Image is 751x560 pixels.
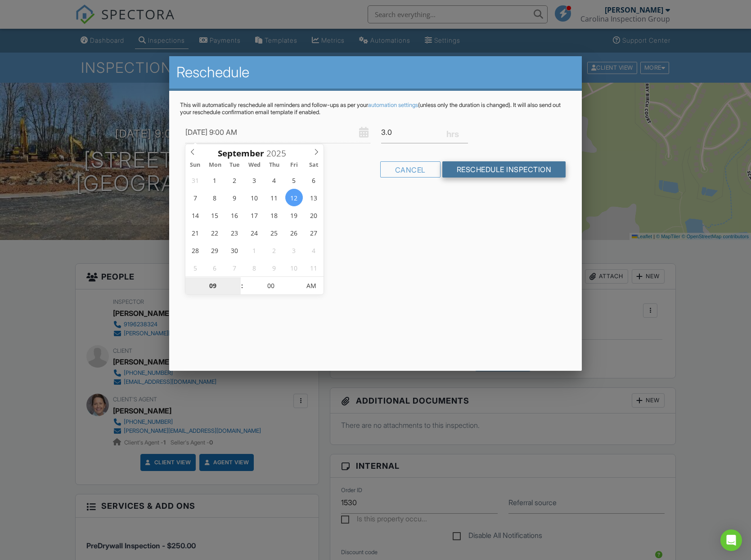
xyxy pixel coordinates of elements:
span: September 17, 2025 [246,206,263,224]
span: September 11, 2025 [265,189,283,206]
span: October 3, 2025 [285,241,303,259]
p: This will automatically reschedule all reminders and follow-ups as per your (unless only the dura... [180,102,571,116]
span: September 30, 2025 [226,241,243,259]
span: September 24, 2025 [246,224,263,241]
span: September 14, 2025 [186,206,204,224]
span: September 6, 2025 [305,171,323,189]
span: September 23, 2025 [226,224,243,241]
span: : [241,277,243,295]
a: automation settings [368,102,418,108]
span: September 13, 2025 [305,189,323,206]
input: Scroll to increment [185,277,241,295]
span: September 5, 2025 [285,171,303,189]
span: September 12, 2025 [285,189,303,206]
span: September 8, 2025 [206,189,224,206]
span: September 4, 2025 [265,171,283,189]
input: Scroll to increment [243,277,299,295]
span: October 11, 2025 [305,259,323,276]
span: September 22, 2025 [206,224,224,241]
span: September 26, 2025 [285,224,303,241]
span: September 25, 2025 [265,224,283,241]
span: September 7, 2025 [186,189,204,206]
span: September 2, 2025 [226,171,243,189]
span: September 1, 2025 [206,171,224,189]
span: September 9, 2025 [226,189,243,206]
span: September 20, 2025 [305,206,323,224]
span: Fri [284,162,304,168]
span: September 29, 2025 [206,241,224,259]
span: Scroll to increment [218,149,264,158]
input: Reschedule Inspection [442,161,566,178]
span: October 10, 2025 [285,259,303,276]
span: Thu [264,162,284,168]
span: September 3, 2025 [246,171,263,189]
span: October 2, 2025 [265,241,283,259]
span: October 8, 2025 [246,259,263,276]
span: September 28, 2025 [186,241,204,259]
h2: Reschedule [176,63,575,81]
span: Sun [185,162,205,168]
span: September 10, 2025 [246,189,263,206]
span: September 15, 2025 [206,206,224,224]
span: September 19, 2025 [285,206,303,224]
input: Scroll to increment [264,147,294,159]
span: October 4, 2025 [305,241,323,259]
span: October 1, 2025 [246,241,263,259]
span: October 7, 2025 [226,259,243,276]
span: September 18, 2025 [265,206,283,224]
span: October 6, 2025 [206,259,224,276]
div: Open Intercom Messenger [720,529,742,551]
span: Click to toggle [299,277,324,295]
span: September 21, 2025 [186,224,204,241]
span: August 31, 2025 [186,171,204,189]
span: Wed [244,162,264,168]
span: Tue [225,162,245,168]
span: September 27, 2025 [305,224,323,241]
span: Sat [304,162,324,168]
span: Mon [205,162,225,168]
span: September 16, 2025 [226,206,243,224]
span: October 9, 2025 [265,259,283,276]
div: Cancel [380,161,441,178]
span: October 5, 2025 [186,259,204,276]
